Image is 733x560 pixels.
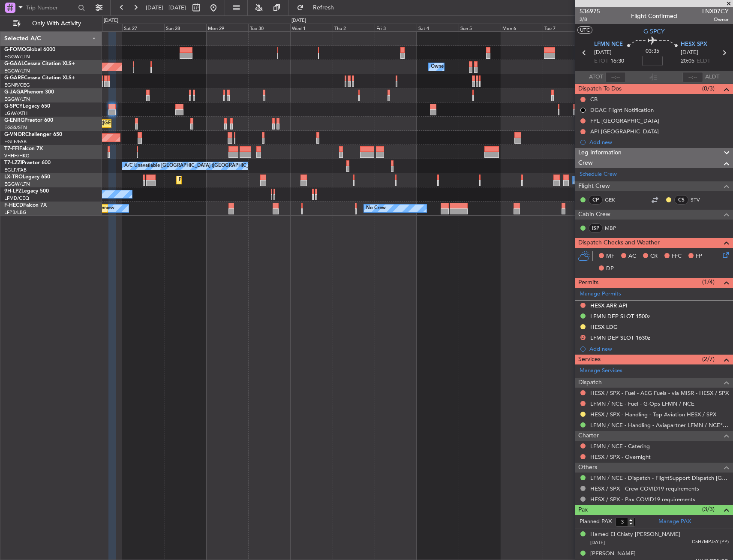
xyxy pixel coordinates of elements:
[4,54,30,60] a: EGGW/LTN
[4,146,19,151] span: T7-FFI
[672,252,682,261] span: FFC
[628,252,636,261] span: AC
[4,47,26,52] span: G-FOMO
[590,411,716,418] a: HESX / SPX - Handling - Top Aviation HESX / SPX
[589,73,603,81] span: ATOT
[501,24,543,31] div: Mon 6
[681,48,698,57] span: [DATE]
[4,75,75,81] a: G-GARECessna Citation XLS+
[4,110,27,117] a: LGAV/ATH
[577,26,592,34] button: UTC
[580,290,621,298] a: Manage Permits
[4,189,21,194] span: 9H-LPZ
[4,209,27,216] a: LFPB/LBG
[4,104,23,109] span: G-SPCY
[674,195,688,205] div: CS
[702,7,729,16] span: LNX07CY
[4,75,24,81] span: G-GARE
[578,238,660,248] span: Dispatch Checks and Weather
[4,61,24,66] span: G-GAAL
[590,313,650,320] div: LFMN DEP SLOT 1500z
[333,24,375,31] div: Thu 2
[605,224,624,232] a: MBP
[631,12,677,21] div: Flight Confirmed
[610,57,624,66] span: 16:30
[4,175,23,180] span: LX-TRO
[580,335,586,340] button: D
[594,40,623,49] span: LFMN NCE
[590,550,636,558] div: [PERSON_NAME]
[590,496,695,503] a: HESX / SPX - Pax COVID19 requirements
[417,24,459,31] div: Sat 4
[702,355,715,364] span: (2/7)
[4,47,55,52] a: G-FOMOGlobal 6000
[290,24,332,31] div: Wed 1
[4,61,75,66] a: G-GAALCessna Citation XLS+
[605,196,624,204] a: GEK
[4,118,53,123] a: G-ENRGPraetor 600
[4,90,24,95] span: G-JAGA
[4,104,50,109] a: G-SPCYLegacy 650
[580,170,617,179] a: Schedule Crew
[4,153,30,159] a: VHHH/HKG
[4,203,47,208] a: F-HECDFalcon 7X
[578,278,598,288] span: Permits
[606,252,614,261] span: MF
[4,132,62,137] a: G-VNORChallenger 650
[696,252,702,261] span: FP
[291,17,306,24] div: [DATE]
[578,505,588,515] span: Pax
[375,24,417,31] div: Fri 3
[4,118,24,123] span: G-ENRG
[590,539,605,546] span: [DATE]
[589,195,603,205] div: CP
[124,160,264,172] div: A/C Unavailable [GEOGRAPHIC_DATA] ([GEOGRAPHIC_DATA])
[590,323,618,331] div: HESX LDG
[606,265,614,273] span: DP
[590,117,659,124] div: FPL [GEOGRAPHIC_DATA]
[4,146,43,151] a: T7-FFIFalcon 7X
[578,84,622,94] span: Dispatch To-Dos
[575,174,610,187] div: A/C Unavailable
[594,48,612,57] span: [DATE]
[580,16,600,23] span: 2/8
[646,47,659,56] span: 03:35
[26,1,75,14] input: Trip Number
[4,167,27,173] a: EGLF/FAB
[104,17,118,24] div: [DATE]
[4,175,50,180] a: LX-TROLegacy 650
[306,5,342,11] span: Refresh
[4,96,30,102] a: EGGW/LTN
[650,252,658,261] span: CR
[366,202,386,215] div: No Crew
[590,106,654,114] div: DGAC Flight Notification
[605,72,626,82] input: --:--
[4,160,51,166] a: T7-LZZIPraetor 600
[4,138,27,145] a: EGLF/FAB
[122,24,164,31] div: Sat 27
[4,132,25,137] span: G-VNOR
[681,57,694,66] span: 20:05
[702,505,715,514] span: (3/3)
[590,422,729,429] a: LFMN / NCE - Handling - Aviapartner LFMN / NCE*****MY HANDLING****
[578,378,602,388] span: Dispatch
[4,68,30,74] a: EGGW/LTN
[4,195,29,202] a: LFMD/CEQ
[590,474,729,482] a: LFMN / NCE - Dispatch - FlightSupport Dispatch [GEOGRAPHIC_DATA]
[179,174,314,187] div: Planned Maint [GEOGRAPHIC_DATA] ([GEOGRAPHIC_DATA])
[590,334,650,341] div: LFMN DEP SLOT 1630z
[590,302,628,309] div: HESX ARR API
[590,389,729,397] a: HESX / SPX - Fuel - AEG Fuels - via MISR - HESX / SPX
[643,27,665,36] span: G-SPCY
[589,223,603,233] div: ISP
[578,355,601,364] span: Services
[589,138,729,146] div: Add new
[164,24,206,31] div: Sun 28
[590,453,651,461] a: HESX / SPX - Overnight
[431,60,445,73] div: Owner
[4,124,27,131] a: EGSS/STN
[4,181,30,187] a: EGGW/LTN
[697,57,710,66] span: ELDT
[580,518,612,526] label: Planned PAX
[578,463,597,473] span: Others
